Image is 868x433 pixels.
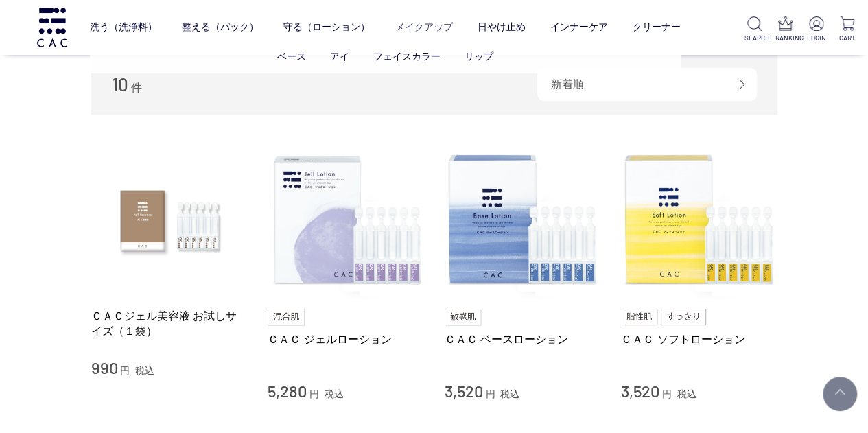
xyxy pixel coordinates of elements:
span: 税込 [135,365,154,376]
img: すっきり [661,309,706,325]
span: 3,520 [445,381,483,401]
span: 円 [485,388,495,399]
span: 円 [309,388,319,399]
a: クリーナー [632,10,680,45]
span: 990 [91,358,118,377]
a: ＣＡＣ ソフトローション [621,332,777,347]
span: 3,520 [621,381,659,401]
span: 税込 [500,388,519,399]
a: ＣＡＣ ジェルローション [268,332,424,347]
span: 件 [131,82,142,93]
img: ＣＡＣ ソフトローション [621,142,777,299]
a: LOGIN [806,16,826,43]
a: 洗う（洗浄料） [90,10,157,45]
a: リップ [465,51,493,62]
a: フェイスカラー [373,51,441,62]
a: ベース [277,51,306,62]
p: LOGIN [806,33,826,43]
img: logo [35,8,69,47]
span: 10 [112,73,128,95]
a: RANKING [775,16,795,43]
a: インナーケア [550,10,607,45]
img: 脂性肌 [621,309,657,325]
p: SEARCH [744,33,764,43]
span: 税込 [677,388,696,399]
a: SEARCH [744,16,764,43]
a: アイ [330,51,349,62]
p: CART [837,33,857,43]
a: ＣＡＣ ベースローション [445,332,601,347]
p: RANKING [775,33,795,43]
a: 日やけ止め [477,10,525,45]
span: 税込 [325,388,344,399]
img: ＣＡＣジェル美容液 お試しサイズ（１袋） [91,142,248,299]
a: 守る（ローション） [283,10,370,45]
a: メイクアップ [395,10,452,45]
a: CART [837,16,857,43]
div: 新着順 [537,68,757,101]
img: ＣＡＣ ベースローション [445,142,601,299]
img: 敏感肌 [445,309,482,325]
a: 整える（パック） [182,10,259,45]
img: 混合肌 [268,309,305,325]
span: 5,280 [268,381,307,401]
a: ＣＡＣジェル美容液 お試しサイズ（１袋） [91,309,248,338]
span: 円 [662,388,672,399]
img: ＣＡＣ ジェルローション [268,142,424,299]
span: 円 [120,365,130,376]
